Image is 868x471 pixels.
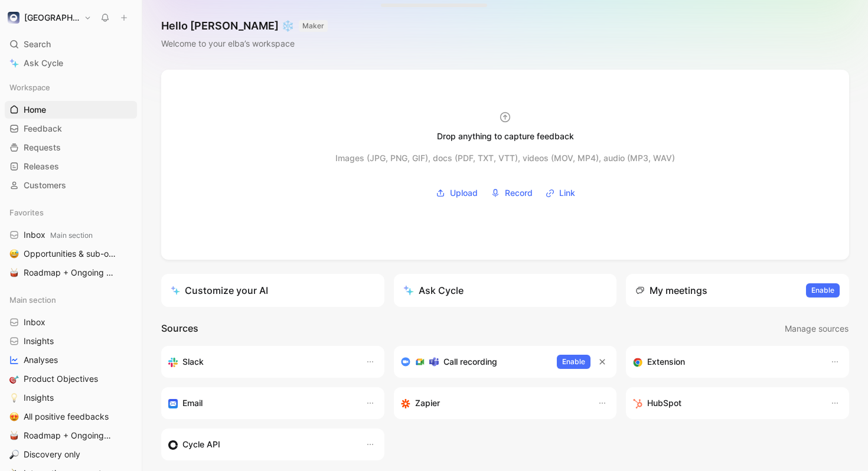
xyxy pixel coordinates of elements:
div: Capture feedback from thousands of sources with Zapier (survey results, recordings, sheets, etc). [401,396,586,410]
span: Inbox [24,229,93,241]
h1: [GEOGRAPHIC_DATA] [24,12,79,23]
img: 🎯 [9,374,19,384]
button: Upload [432,184,482,202]
div: My meetings [635,283,707,297]
a: 😍All positive feedbacks [5,408,137,426]
a: Customers [5,176,137,194]
span: Record [505,186,533,200]
button: Manage sources [784,321,849,336]
h3: Cycle API [182,437,220,452]
span: Upload [450,186,478,200]
img: 🥁 [9,431,19,440]
a: Releases [5,158,137,175]
span: Search [24,37,51,51]
span: Opportunities & sub-opportunities [24,248,119,260]
div: Favorites [5,204,137,221]
span: Enable [562,356,585,368]
span: Insights [24,392,54,404]
div: Images (JPG, PNG, GIF), docs (PDF, TXT, VTT), videos (MOV, MP4), audio (MP3, WAV) [335,151,675,165]
button: Record [487,184,537,202]
h3: Extension [647,355,685,369]
button: 😅 [7,247,21,261]
button: 🥁 [7,266,21,280]
div: Forward emails to your feedback inbox [168,396,354,410]
h3: HubSpot [647,396,681,410]
span: Inbox [24,316,45,328]
h3: Zapier [415,396,440,410]
a: InboxMain section [5,226,137,244]
span: Ask Cycle [24,56,63,70]
div: Main section [5,291,137,309]
img: 😍 [9,412,19,421]
span: Insights [24,335,54,347]
a: 💡Insights [5,389,137,407]
span: Discovery only [24,449,80,460]
a: 🎯Product Objectives [5,370,137,388]
a: Analyses [5,351,137,369]
button: 🥁 [7,429,21,443]
div: Ask Cycle [403,283,464,297]
img: 😅 [9,249,19,259]
button: Enable [806,283,840,297]
img: 🔎 [9,450,19,459]
h3: Slack [182,355,204,369]
span: Roadmap + Ongoing Discovery [24,267,118,279]
button: MAKER [299,20,328,32]
img: elba [8,12,19,24]
a: Ask Cycle [5,54,137,72]
h2: Sources [161,321,198,336]
a: 🥁Roadmap + Ongoing Discovery [5,264,137,282]
div: Capture feedback from anywhere on the web [633,355,818,369]
span: Favorites [9,207,44,218]
span: Main section [50,231,93,240]
span: Product Objectives [24,373,98,385]
span: Analyses [24,354,58,366]
button: Ask Cycle [394,274,617,307]
div: Welcome to your elba’s workspace [161,37,328,51]
h3: Email [182,396,203,410]
button: 🎯 [7,372,21,386]
h3: Call recording [443,355,497,369]
a: 😅Opportunities & sub-opportunities [5,245,137,263]
span: Home [24,104,46,116]
span: Customers [24,179,66,191]
a: Home [5,101,137,119]
div: Sync customers & send feedback from custom sources. Get inspired by our favorite use case [168,437,354,452]
div: Sync your customers, send feedback and get updates in Slack [168,355,354,369]
span: Roadmap + Ongoing Discovery [24,430,113,441]
div: Drop anything to capture feedback [437,129,574,143]
span: Feedback [24,123,62,135]
button: 💡 [7,391,21,405]
img: 💡 [9,393,19,403]
span: All positive feedbacks [24,411,109,423]
span: Requests [24,142,61,153]
span: Enable [811,284,834,296]
div: Search [5,35,137,53]
img: 🥁 [9,268,19,277]
a: Inbox [5,313,137,331]
span: Main section [9,294,56,306]
div: Customize your AI [171,283,268,297]
a: Feedback [5,120,137,138]
span: Workspace [9,81,50,93]
button: 🔎 [7,447,21,462]
span: Link [559,186,575,200]
button: 😍 [7,410,21,424]
a: Requests [5,139,137,156]
a: 🔎Discovery only [5,446,137,463]
a: Customize your AI [161,274,384,307]
button: Link [541,184,579,202]
span: Releases [24,161,59,172]
div: Workspace [5,78,137,96]
button: Enable [557,355,590,369]
a: 🥁Roadmap + Ongoing Discovery [5,427,137,444]
a: Insights [5,332,137,350]
div: Record & transcribe meetings from Zoom, Meet & Teams. [401,355,548,369]
h1: Hello [PERSON_NAME] ❄️ [161,19,328,33]
button: elba[GEOGRAPHIC_DATA] [5,9,94,26]
span: Manage sources [785,322,849,336]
